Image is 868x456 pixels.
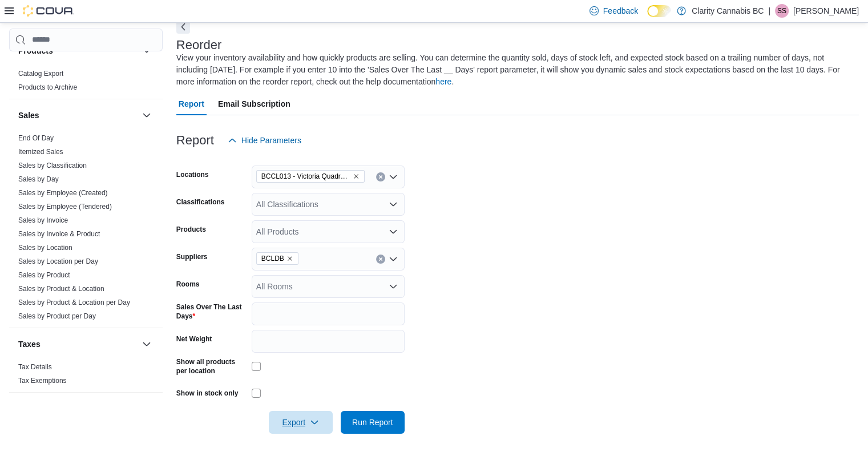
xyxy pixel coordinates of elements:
[353,173,360,180] button: Remove BCCL013 - Victoria Quadra St from selection in this group
[261,171,350,182] span: BCCL013 - Victoria Quadra St
[18,70,63,78] a: Catalog Export
[18,202,112,211] span: Sales by Employee (Tendered)
[603,5,638,17] span: Feedback
[389,227,398,236] button: Open list of options
[18,216,68,224] a: Sales by Invoice
[256,170,365,183] span: BCCL013 - Victoria Quadra St
[9,131,163,328] div: Sales
[18,257,98,266] span: Sales by Location per Day
[389,172,398,181] button: Open list of options
[9,67,163,99] div: Products
[18,175,59,183] a: Sales by Day
[389,200,398,209] button: Open list of options
[18,110,39,121] h3: Sales
[18,298,130,307] span: Sales by Product & Location per Day
[176,197,225,207] label: Classifications
[18,257,98,265] a: Sales by Location per Day
[18,312,96,321] span: Sales by Product per Day
[389,255,398,264] button: Open list of options
[18,377,67,385] a: Tax Exemptions
[18,216,68,225] span: Sales by Invoice
[18,285,104,293] a: Sales by Product & Location
[768,4,770,18] p: |
[389,282,398,291] button: Open list of options
[276,411,326,434] span: Export
[176,170,209,179] label: Locations
[18,298,130,306] a: Sales by Product & Location per Day
[176,334,212,344] label: Net Weight
[18,188,108,197] span: Sales by Employee (Created)
[241,135,301,146] span: Hide Parameters
[176,38,221,52] h3: Reorder
[140,108,154,122] button: Sales
[692,4,764,18] p: Clarity Cannabis BC
[140,44,154,58] button: Products
[176,389,239,398] label: Show in stock only
[176,357,247,376] label: Show all products per location
[18,243,72,252] span: Sales by Location
[793,4,859,18] p: [PERSON_NAME]
[435,77,451,86] a: here
[18,148,63,156] a: Itemized Sales
[18,161,87,170] span: Sales by Classification
[18,338,138,350] button: Taxes
[18,189,108,197] a: Sales by Employee (Created)
[9,360,163,392] div: Taxes
[140,337,154,351] button: Taxes
[18,229,100,239] span: Sales by Invoice & Product
[176,134,214,147] h3: Report
[647,5,671,17] input: Dark Mode
[261,253,284,264] span: BCLDB
[18,162,87,170] a: Sales by Classification
[18,83,77,91] a: Products to Archive
[18,203,112,211] a: Sales by Employee (Tendered)
[341,411,405,434] button: Run Report
[18,376,67,385] span: Tax Exemptions
[176,225,206,234] label: Products
[179,92,204,115] span: Report
[18,271,70,279] a: Sales by Product
[176,52,853,88] div: View your inventory availability and how quickly products are selling. You can determine the quan...
[223,129,306,152] button: Hide Parameters
[647,17,648,18] span: Dark Mode
[18,134,54,143] span: End Of Day
[176,280,200,289] label: Rooms
[376,255,385,264] button: Clear input
[269,411,333,434] button: Export
[18,110,138,121] button: Sales
[376,172,385,181] button: Clear input
[286,255,293,262] button: Remove BCLDB from selection in this group
[176,20,190,34] button: Next
[18,134,54,142] a: End Of Day
[18,69,63,78] span: Catalog Export
[775,4,789,18] div: Silena Sparrow
[777,4,786,18] span: SS
[18,147,63,156] span: Itemized Sales
[18,244,72,252] a: Sales by Location
[18,312,96,320] a: Sales by Product per Day
[18,362,52,372] span: Tax Details
[352,417,393,428] span: Run Report
[23,5,74,17] img: Cova
[18,363,52,371] a: Tax Details
[218,92,290,115] span: Email Subscription
[256,252,298,265] span: BCLDB
[18,230,100,238] a: Sales by Invoice & Product
[18,83,77,92] span: Products to Archive
[176,252,208,261] label: Suppliers
[176,302,247,321] label: Sales Over The Last Days
[18,284,104,293] span: Sales by Product & Location
[18,338,41,350] h3: Taxes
